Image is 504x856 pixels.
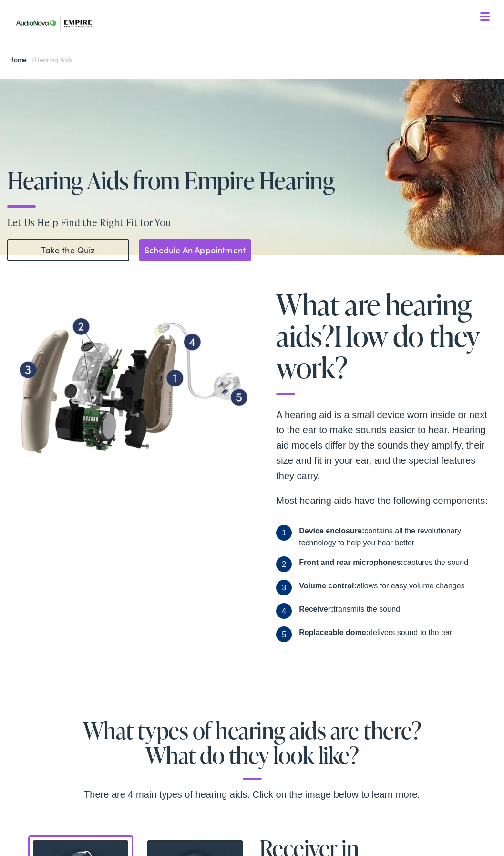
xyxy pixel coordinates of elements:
div: transmits the sound [299,603,400,619]
b: Front and rear microphones: [299,558,403,566]
img: Disagram showing parts of a hearing aid used by Empire Hearing in New York. [10,294,252,479]
b: Replaceable dome: [299,628,369,637]
p: Most hearing aids have the following components: [276,493,494,508]
div: delivers sound to the ear [299,626,452,642]
p: A hearing aid is a small device worn inside or next to the ear to make sounds easier to hear. Hea... [276,407,494,483]
b: Receiver: [299,605,333,613]
p: Let Us Help Find the Right Fit for You [7,215,504,230]
div: allows for easy volume changes [299,580,464,595]
a: Schedule An Appointment [139,239,251,261]
b: Device enclosure: [299,527,364,535]
span: Hearing Aids [35,54,72,64]
a: Home [9,54,31,64]
h1: Hearing Aids from Empire Hearing [7,167,504,193]
h2: What types of hearing aids are there? What do they look like? [10,718,494,780]
span: 4 [276,603,292,619]
span: 5 [276,626,292,642]
a: Take the Quiz [7,239,129,261]
span: 3 [276,580,292,595]
div: contains all the revolutionary technology to help you hear better [299,525,473,549]
div: captures the sound [299,556,468,572]
span: 1 [276,525,292,541]
span: / [9,54,72,64]
h2: What are hearing aids? How do they work? [276,289,494,395]
a: What We Offer [17,38,494,68]
b: Volume control: [299,582,357,590]
div: There are 4 main types of hearing aids. Click on the image below to learn more. [10,787,494,802]
span: 2 [276,556,292,572]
